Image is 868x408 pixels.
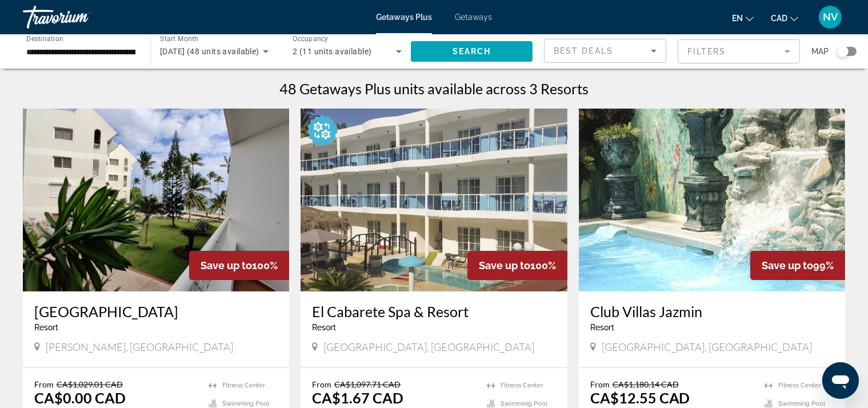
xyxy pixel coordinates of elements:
[34,379,54,389] span: From
[823,11,838,23] span: NV
[46,341,233,353] span: [PERSON_NAME], [GEOGRAPHIC_DATA]
[411,41,533,62] button: Search
[815,5,845,29] button: User Menu
[293,47,372,56] span: 2 (11 units available)
[34,303,278,320] a: [GEOGRAPHIC_DATA]
[771,14,787,23] span: CAD
[34,323,58,332] span: Resort
[750,251,845,280] div: 99%
[279,80,589,97] h1: 48 Getaways Plus units available across 3 Resorts
[312,389,403,406] p: CA$1.67 CAD
[590,389,690,406] p: CA$12.55 CAD
[822,362,859,399] iframe: Button to launch messaging window
[479,259,530,271] span: Save up to
[34,389,126,406] p: CA$0.00 CAD
[554,44,657,58] mat-select: Sort by
[467,251,567,280] div: 100%
[762,259,813,271] span: Save up to
[160,47,259,56] span: [DATE] (48 units available)
[376,13,432,22] a: Getaways Plus
[453,47,491,56] span: Search
[501,382,543,389] span: Fitness Center
[23,2,137,32] a: Travorium
[501,400,547,407] span: Swimming Pool
[732,10,754,26] button: Change language
[222,382,265,389] span: Fitness Center
[771,10,798,26] button: Change currency
[613,379,679,389] span: CA$1,180.14 CAD
[57,379,123,389] span: CA$1,029.01 CAD
[811,43,829,59] span: Map
[312,323,336,332] span: Resort
[554,46,613,55] span: Best Deals
[732,14,743,23] span: en
[455,13,492,22] a: Getaways
[678,39,800,64] button: Filter
[301,109,567,291] img: D826E01X.jpg
[189,251,289,280] div: 100%
[334,379,401,389] span: CA$1,097.71 CAD
[293,35,329,43] span: Occupancy
[312,303,555,320] a: El Cabarete Spa & Resort
[778,400,825,407] span: Swimming Pool
[23,109,289,291] img: 3930E01X.jpg
[579,109,845,291] img: 1830O01L.jpg
[222,400,269,407] span: Swimming Pool
[323,341,534,353] span: [GEOGRAPHIC_DATA], [GEOGRAPHIC_DATA]
[160,35,198,43] span: Start Month
[602,341,813,353] span: [GEOGRAPHIC_DATA], [GEOGRAPHIC_DATA]
[590,379,610,389] span: From
[312,379,331,389] span: From
[590,303,834,320] a: Club Villas Jazmin
[590,323,614,332] span: Resort
[26,35,63,43] span: Destination
[201,259,252,271] span: Save up to
[778,382,821,389] span: Fitness Center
